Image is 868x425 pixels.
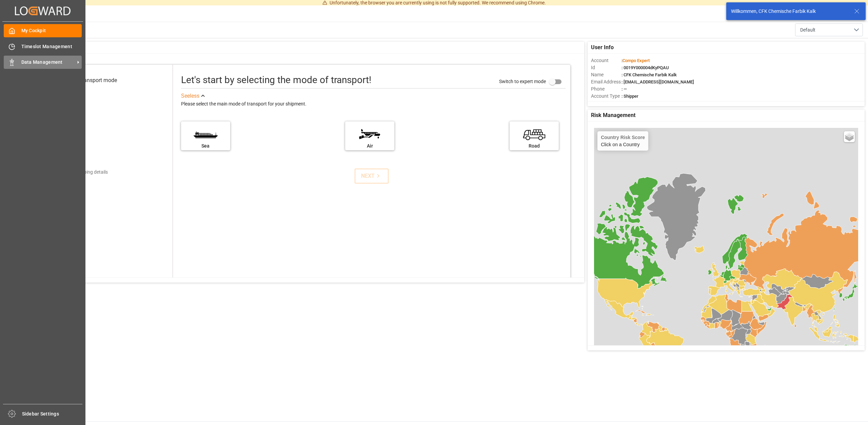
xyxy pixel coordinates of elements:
[591,85,622,93] span: Phone
[844,131,855,142] a: Layers
[622,94,638,99] span: : Shipper
[21,43,82,50] span: Timeslot Management
[622,86,627,92] span: : —
[591,43,614,52] span: User Info
[64,76,117,84] div: Select transport mode
[622,65,669,70] span: : 0019Y000004dKyPQAU
[591,111,635,119] span: Risk Management
[591,78,622,85] span: Email Address
[499,79,546,84] span: Switch to expert mode
[601,135,645,140] h4: Country Risk Score
[622,58,650,63] span: :
[181,100,566,108] div: Please select the main mode of transport for your shipment.
[731,8,848,15] div: Willkommen, CFK Chemische Farbik Kalk
[361,172,382,180] div: NEXT
[800,26,815,34] span: Default
[21,59,75,66] span: Data Management
[795,23,863,36] button: open menu
[622,72,677,77] span: : CFK Chemische Farbik Kalk
[623,58,650,63] span: Compo Expert
[591,71,622,78] span: Name
[22,410,83,418] span: Sidebar Settings
[349,142,391,150] div: Air
[181,73,371,87] div: Let's start by selecting the mode of transport!
[4,40,82,53] a: Timeslot Management
[622,79,694,84] span: : [EMAIL_ADDRESS][DOMAIN_NAME]
[355,169,389,183] button: NEXT
[21,27,82,34] span: My Cockpit
[4,24,82,37] a: My Cockpit
[181,92,199,100] div: See less
[591,64,622,71] span: Id
[591,93,622,100] span: Account Type
[601,135,645,147] div: Click on a Country
[591,57,622,64] span: Account
[513,142,555,150] div: Road
[65,169,108,176] div: Add shipping details
[184,142,227,150] div: Sea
